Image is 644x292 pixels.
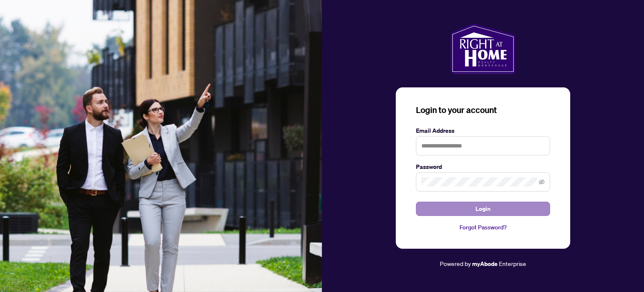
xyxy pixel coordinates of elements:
span: Powered by [440,260,471,267]
button: Login [416,202,550,216]
span: Login [475,202,491,216]
span: Enterprise [499,260,526,267]
label: Email Address [416,126,550,135]
span: eye-invisible [539,179,545,185]
label: Password [416,162,550,171]
h3: Login to your account [416,104,550,116]
a: Forgot Password? [416,223,550,232]
a: myAbode [472,259,498,268]
img: ma-logo [450,24,515,74]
